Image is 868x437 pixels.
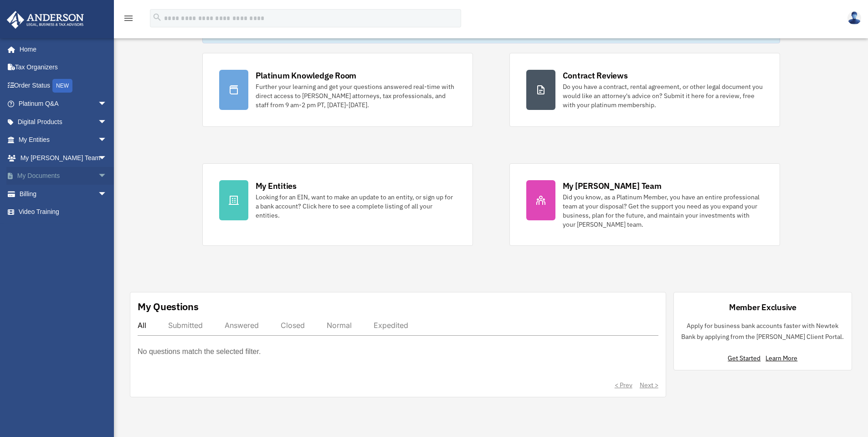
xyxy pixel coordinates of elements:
[98,167,116,186] span: arrow_drop_down
[202,163,473,246] a: My Entities Looking for an EIN, want to make an update to an entity, or sign up for a bank accoun...
[765,354,797,362] a: Learn More
[374,321,408,330] div: Expedited
[256,70,357,81] div: Platinum Knowledge Room
[98,95,116,114] span: arrow_drop_down
[256,192,456,220] div: Looking for an EIN, want to make an update to an entity, or sign up for a bank account? Click her...
[123,13,134,24] i: menu
[6,113,121,131] a: Digital Productsarrow_drop_down
[6,58,121,77] a: Tax Organizers
[98,185,116,203] span: arrow_drop_down
[728,354,764,362] a: Get Started
[98,131,116,150] span: arrow_drop_down
[4,11,87,29] img: Anderson Advisors Platinum Portal
[138,321,146,330] div: All
[52,79,72,93] div: NEW
[6,167,121,185] a: My Documentsarrow_drop_down
[6,76,121,95] a: Order StatusNEW
[563,82,763,109] div: Do you have a contract, rental agreement, or other legal document you would like an attorney's ad...
[6,131,121,149] a: My Entitiesarrow_drop_down
[6,149,121,167] a: My [PERSON_NAME] Teamarrow_drop_down
[202,53,473,127] a: Platinum Knowledge Room Further your learning and get your questions answered real-time with dire...
[225,321,259,330] div: Answered
[509,163,780,246] a: My [PERSON_NAME] Team Did you know, as a Platinum Member, you have an entire professional team at...
[563,180,662,192] div: My [PERSON_NAME] Team
[563,70,628,81] div: Contract Reviews
[509,53,780,127] a: Contract Reviews Do you have a contract, rental agreement, or other legal document you would like...
[6,40,116,58] a: Home
[729,302,796,313] div: Member Exclusive
[847,11,861,25] img: User Pic
[123,16,134,24] a: menu
[6,203,121,221] a: Video Training
[98,113,116,131] span: arrow_drop_down
[98,149,116,167] span: arrow_drop_down
[327,321,352,330] div: Normal
[6,95,121,113] a: Platinum Q&Aarrow_drop_down
[563,192,763,229] div: Did you know, as a Platinum Member, you have an entire professional team at your disposal? Get th...
[138,300,199,313] div: My Questions
[281,321,305,330] div: Closed
[681,320,844,343] p: Apply for business bank accounts faster with Newtek Bank by applying from the [PERSON_NAME] Clien...
[6,185,121,203] a: Billingarrow_drop_down
[152,12,162,22] i: search
[256,82,456,109] div: Further your learning and get your questions answered real-time with direct access to [PERSON_NAM...
[138,345,261,358] p: No questions match the selected filter.
[168,321,203,330] div: Submitted
[256,180,297,192] div: My Entities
